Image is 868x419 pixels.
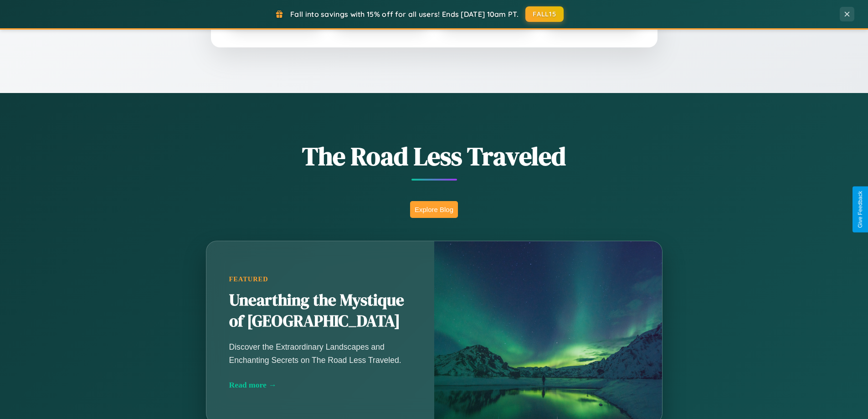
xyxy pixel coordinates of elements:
h2: Unearthing the Mystique of [GEOGRAPHIC_DATA] [229,290,411,332]
span: Fall into savings with 15% off for all users! Ends [DATE] 10am PT. [290,10,519,19]
div: Give Feedback [857,191,863,228]
button: Explore Blog [410,201,458,218]
div: Read more → [229,380,411,390]
p: Discover the Extraordinary Landscapes and Enchanting Secrets on The Road Less Traveled. [229,341,411,366]
h1: The Road Less Traveled [161,139,708,174]
button: FALL15 [525,6,564,22]
div: Featured [229,275,411,283]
